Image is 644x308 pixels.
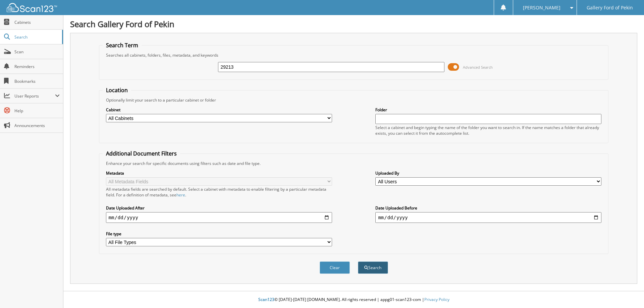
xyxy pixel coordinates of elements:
div: Optionally limit your search to a particular cabinet or folder [103,97,605,103]
span: Cabinets [14,19,60,25]
span: Scan123 [258,297,274,302]
legend: Search Term [103,42,142,49]
input: end [375,212,601,223]
span: Search [14,34,59,40]
span: Help [14,108,60,114]
iframe: Chat Widget [610,276,644,308]
img: scan123-logo-white.svg [7,3,57,12]
div: All metadata fields are searched by default. Select a cabinet with metadata to enable filtering b... [106,186,332,198]
div: Enhance your search for specific documents using filters such as date and file type. [103,161,605,166]
span: Gallery Ford of Pekin [587,6,633,10]
legend: Additional Document Filters [103,150,180,157]
button: Search [358,261,388,274]
label: Folder [375,107,601,113]
a: here [176,192,185,198]
label: Uploaded By [375,170,601,176]
label: Date Uploaded After [106,205,332,211]
span: Advanced Search [463,65,493,70]
h1: Search Gallery Ford of Pekin [70,18,637,29]
span: [PERSON_NAME] [523,6,560,10]
input: start [106,212,332,223]
span: Reminders [14,64,60,69]
span: Bookmarks [14,78,60,84]
div: Searches all cabinets, folders, files, metadata, and keywords [103,52,605,58]
div: Select a cabinet and begin typing the name of the folder you want to search in. If the name match... [375,125,601,136]
span: Announcements [14,123,60,128]
span: Scan [14,49,60,55]
label: Date Uploaded Before [375,205,601,211]
button: Clear [320,261,350,274]
span: User Reports [14,93,55,99]
legend: Location [103,86,131,94]
label: Metadata [106,170,332,176]
label: File type [106,231,332,237]
div: © [DATE]-[DATE] [DOMAIN_NAME]. All rights reserved | appg01-scan123-com | [63,292,644,308]
a: Privacy Policy [424,297,449,302]
label: Cabinet [106,107,332,113]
